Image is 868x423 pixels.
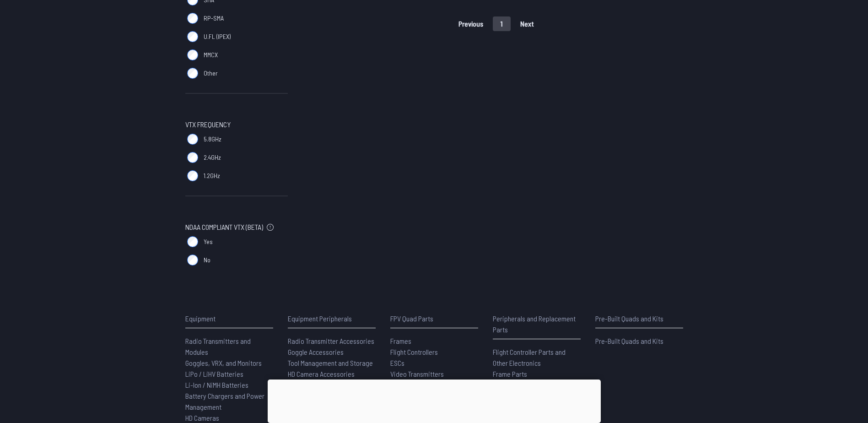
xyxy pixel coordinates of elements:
[185,336,251,356] span: Radio Transmitters and Modules
[185,380,248,389] span: Li-Ion / NiMH Batteries
[288,313,376,324] p: Equipment Peripherals
[288,369,376,380] a: HD Camera Accessories
[185,358,273,369] a: Goggles, VRX, and Monitors
[595,313,683,324] p: Pre-Built Quads and Kits
[390,358,404,367] span: ESCs
[185,358,262,367] span: Goggles, VRX, and Monitors
[204,14,224,23] span: RP-SMA
[288,358,373,367] span: Tool Management and Storage
[187,152,198,163] input: 2.4GHz
[204,69,218,78] span: Other
[185,380,273,390] a: Li-Ion / NiMH Batteries
[288,336,376,347] a: Radio Transmitter Accessories
[204,237,213,246] span: Yes
[288,369,355,378] span: HD Camera Accessories
[493,347,581,369] a: Flight Controller Parts and Other Electronics
[493,347,566,367] span: Flight Controller Parts and Other Electronics
[187,31,198,42] input: U.FL (IPEX)
[185,391,264,411] span: Battery Chargers and Power Management
[288,358,376,369] a: Tool Management and Storage
[185,336,273,358] a: Radio Transmitters and Modules
[185,313,273,324] p: Equipment
[390,336,411,345] span: Frames
[185,222,263,233] span: NDAA Compliant VTX (Beta)
[204,171,220,180] span: 1.2GHz
[493,16,511,31] button: 1
[185,119,231,130] span: VTX Frequency
[493,369,527,378] span: Frame Parts
[187,134,198,145] input: 5.8GHz
[268,380,601,421] iframe: Advertisement
[204,153,221,162] span: 2.4GHz
[390,358,478,369] a: ESCs
[204,50,218,60] span: MMCX
[185,369,243,378] span: LiPo / LiHV Batteries
[185,369,273,380] a: LiPo / LiHV Batteries
[288,336,374,345] span: Radio Transmitter Accessories
[185,413,219,422] span: HD Cameras
[390,347,478,358] a: Flight Controllers
[595,336,683,347] a: Pre-Built Quads and Kits
[288,347,376,358] a: Goggle Accessories
[493,313,581,335] p: Peripherals and Replacement Parts
[204,255,210,265] span: No
[595,336,663,345] span: Pre-Built Quads and Kits
[390,336,478,347] a: Frames
[204,32,231,41] span: U.FL (IPEX)
[204,135,221,144] span: 5.8GHz
[187,255,198,266] input: No
[187,49,198,60] input: MMCX
[390,369,478,380] a: Video Transmitters
[390,369,444,378] span: Video Transmitters
[288,347,344,356] span: Goggle Accessories
[187,13,198,24] input: RP-SMA
[185,390,273,412] a: Battery Chargers and Power Management
[187,236,198,247] input: Yes
[390,347,438,356] span: Flight Controllers
[493,369,581,380] a: Frame Parts
[390,313,478,324] p: FPV Quad Parts
[187,170,198,181] input: 1.2GHz
[187,68,198,79] input: Other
